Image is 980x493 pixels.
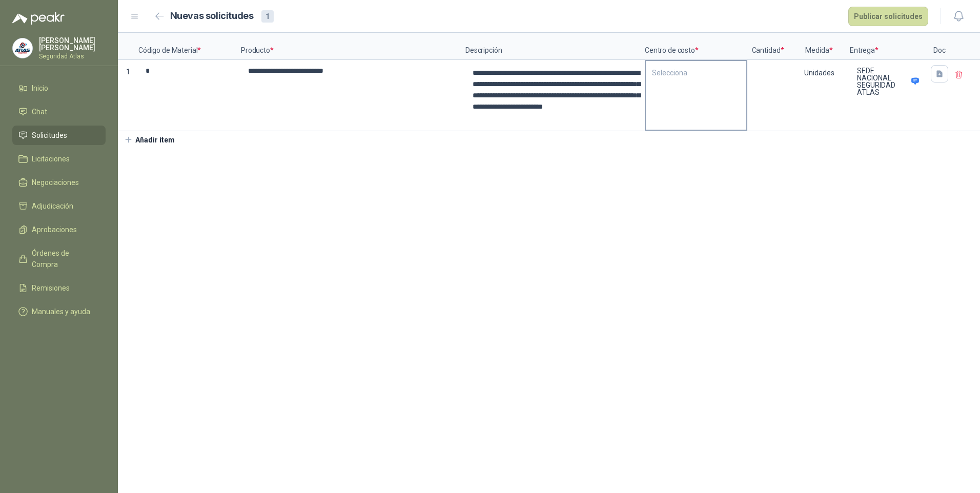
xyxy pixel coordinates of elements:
a: Aprobaciones [12,220,106,239]
span: Inicio [32,83,48,94]
a: Negociaciones [12,173,106,192]
span: Manuales y ayuda [32,306,90,317]
p: 1 [118,60,138,131]
a: Inicio [12,78,106,98]
p: Seguridad Atlas [39,53,106,59]
h2: Nuevas solicitudes [170,9,254,24]
div: Selecciona [646,61,746,85]
p: Cantidad [747,33,788,60]
span: Solicitudes [32,130,67,141]
button: Publicar solicitudes [848,7,928,26]
p: Centro de costo [645,33,747,60]
a: Solicitudes [12,126,106,145]
span: Licitaciones [32,153,70,165]
span: Órdenes de Compra [32,248,96,270]
a: Licitaciones [12,149,106,169]
p: Medida [788,33,850,60]
a: Chat [12,102,106,121]
p: Código de Material [138,33,241,60]
a: Remisiones [12,278,106,298]
span: Adjudicación [32,200,73,212]
button: Añadir ítem [118,131,181,149]
p: Doc [927,33,952,60]
p: Entrega [850,33,927,60]
span: Chat [32,106,47,117]
a: Adjudicación [12,196,106,216]
p: [PERSON_NAME] [PERSON_NAME] [39,37,106,51]
img: Logo peakr [12,12,65,25]
div: Unidades [789,61,849,85]
img: Company Logo [13,38,32,58]
a: Manuales y ayuda [12,302,106,321]
a: Órdenes de Compra [12,243,106,274]
span: Aprobaciones [32,224,77,235]
p: SEDE NACIONAL SEGURIDAD ATLAS [857,67,908,96]
span: Negociaciones [32,177,79,188]
p: Descripción [465,33,645,60]
p: Producto [241,33,465,60]
div: 1 [261,10,274,23]
span: Remisiones [32,282,70,294]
